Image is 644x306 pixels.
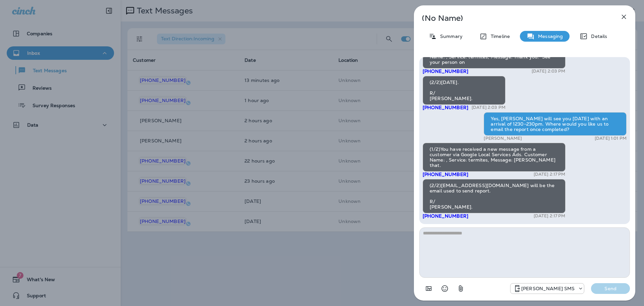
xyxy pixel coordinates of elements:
div: (2/2)[DATE]. R/ [PERSON_NAME]. [423,76,505,105]
div: (2/2)[EMAIL_ADDRESS][DOMAIN_NAME] will be the email used to send report. R/ [PERSON_NAME]. [423,179,566,213]
p: [DATE] 2:17 PM [534,213,566,219]
p: Timeline [487,34,510,39]
span: [PHONE_NUMBER] [423,68,468,74]
div: Yes, [PERSON_NAME] will see you [DATE] with an arrival of 1230-230pm. Where would you like us to ... [484,112,627,136]
div: (1/2)You have received a new message from a customer via Google Local Services Ads. Customer Name... [423,143,566,172]
p: Messaging [535,34,563,39]
p: [DATE] 2:03 PM [532,69,566,74]
p: [PERSON_NAME] SMS [521,286,575,291]
div: +1 (757) 760-3335 [511,285,584,293]
button: Select an emoji [438,282,451,295]
p: [PERSON_NAME] [484,136,522,141]
button: Add in a premade template [422,282,435,295]
p: [DATE] 2:03 PM [472,105,505,110]
p: Details [588,34,607,39]
p: [DATE] 2:17 PM [534,172,566,177]
span: [PHONE_NUMBER] [423,213,468,219]
p: [DATE] 1:01 PM [595,136,627,141]
p: Summary [437,34,463,39]
p: (No Name) [422,15,605,21]
span: [PHONE_NUMBER] [423,171,468,177]
span: [PHONE_NUMBER] [423,104,468,111]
